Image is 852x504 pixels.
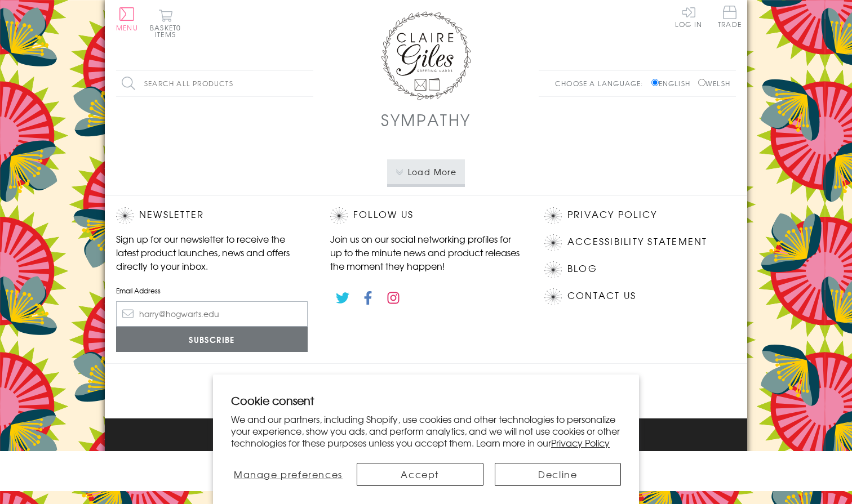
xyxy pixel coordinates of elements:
h1: Sympathy [381,108,471,131]
label: Welsh [698,78,730,88]
a: Blog [567,261,597,276]
h2: Newsletter [116,207,308,224]
a: Privacy Policy [551,436,610,449]
p: Sign up for our newsletter to receive the latest product launches, news and offers directly to yo... [116,232,308,273]
img: Claire Giles Greetings Cards [381,11,471,100]
input: Welsh [698,79,705,86]
button: Manage preferences [231,463,345,486]
a: Trade [718,6,742,30]
span: Menu [116,23,138,33]
input: Search all products [116,71,313,96]
span: Trade [718,6,742,28]
p: We and our partners, including Shopify, use cookies and other technologies to personalize your ex... [231,413,621,448]
a: Accessibility Statement [567,234,708,249]
h2: Follow Us [330,207,522,224]
a: Log In [675,6,702,28]
a: Contact Us [567,288,636,304]
span: Manage preferences [234,467,343,481]
a: Privacy Policy [567,207,657,222]
label: English [651,78,696,88]
span: 0 items [155,23,181,39]
input: Subscribe [116,327,308,352]
input: Search [302,71,313,96]
input: English [651,79,659,86]
p: Choose a language: [555,78,649,88]
button: Decline [495,463,622,486]
h2: Cookie consent [231,393,621,408]
label: Email Address [116,286,308,296]
button: Load More [387,159,465,184]
button: Menu [116,7,138,31]
p: Join us on our social networking profiles for up to the minute news and product releases the mome... [330,232,522,273]
input: harry@hogwarts.edu [116,301,308,327]
button: Accept [357,463,483,486]
button: Basket0 items [150,9,181,38]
